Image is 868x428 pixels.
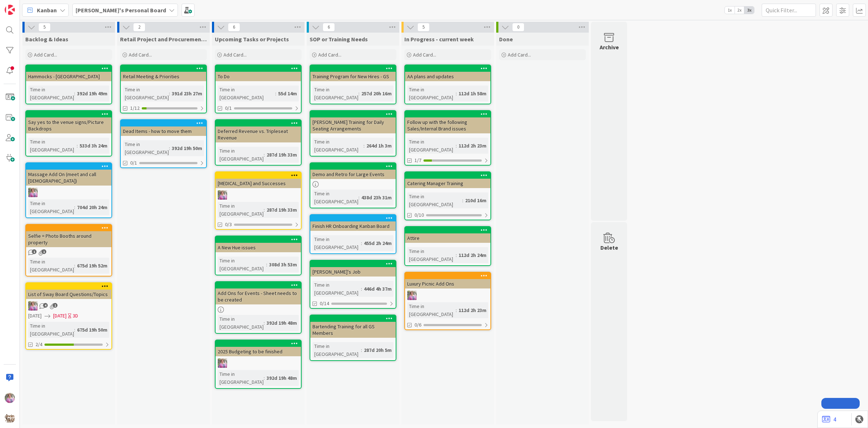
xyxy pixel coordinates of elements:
[310,267,396,277] div: [PERSON_NAME]'s Job
[264,374,265,382] span: :
[28,322,74,338] div: Time in [GEOGRAPHIC_DATA]
[362,239,393,247] div: 455d 2h 24m
[405,172,490,188] div: Catering Manager Training
[26,188,111,197] div: OM
[310,110,396,157] a: [PERSON_NAME] Training for Daily Seating ArrangementsTime in [GEOGRAPHIC_DATA]:264d 1h 3m
[25,65,112,104] a: Hammocks - [GEOGRAPHIC_DATA]Time in [GEOGRAPHIC_DATA]:392d 19h 49m
[216,120,301,142] div: Deferred Revenue vs. Tripleseat Revenue
[405,117,490,133] div: Follow up with the following Sales/Internal Brand issues
[129,51,152,58] span: Add Card...
[216,358,301,368] div: OM
[216,190,301,200] div: OM
[74,90,75,97] span: :
[121,120,206,136] div: Dead Items - how to move them
[76,7,166,14] b: [PERSON_NAME]'s Personal Board
[215,340,302,389] a: 2025 Budgeting to be finishedOMTime in [GEOGRAPHIC_DATA]:392d 19h 48m
[28,199,74,215] div: Time in [GEOGRAPHIC_DATA]
[75,262,109,270] div: 675d 19h 52m
[310,162,396,208] a: Demo and Retro for Large EventsTime in [GEOGRAPHIC_DATA]:438d 23h 31m
[361,346,362,354] span: :
[405,291,490,300] div: OM
[26,301,111,311] div: OM
[215,171,302,230] a: [MEDICAL_DATA] and SuccessesOMTime in [GEOGRAPHIC_DATA]:287d 19h 33m0/3
[407,192,462,208] div: Time in [GEOGRAPHIC_DATA]
[25,162,112,218] a: Massage Add On (meet and call [DEMOGRAPHIC_DATA])OMTime in [GEOGRAPHIC_DATA]:704d 20h 24m
[216,179,301,188] div: [MEDICAL_DATA] and Successes
[26,72,111,81] div: Hammocks - [GEOGRAPHIC_DATA]
[78,142,109,150] div: 533d 3h 24m
[462,196,463,204] span: :
[37,6,57,14] span: Kanban
[414,157,421,164] span: 1/7
[5,413,15,423] img: avatar
[267,261,299,269] div: 308d 3h 53m
[457,90,488,97] div: 112d 1h 58m
[276,90,299,97] div: 55d 14m
[310,163,396,179] div: Demo and Retro for Large Events
[359,90,393,97] div: 257d 20h 16m
[218,202,264,218] div: Time in [GEOGRAPHIC_DATA]
[215,281,302,334] a: Add Ons for Events - Sheet needs to be createdTime in [GEOGRAPHIC_DATA]:392d 19h 48m
[5,393,15,403] img: OM
[216,282,301,304] div: Add Ons for Events - Sheet needs to be created
[310,111,396,133] div: [PERSON_NAME] Training for Daily Seating Arrangements
[404,36,474,43] span: In Progress - current week
[413,51,436,58] span: Add Card...
[216,126,301,142] div: Deferred Revenue vs. Tripleseat Revenue
[600,43,619,51] div: Archive
[456,90,457,97] span: :
[361,239,362,247] span: :
[318,51,341,58] span: Add Card...
[225,104,232,112] span: 0/1
[358,90,359,97] span: :
[312,342,361,358] div: Time in [GEOGRAPHIC_DATA]
[414,211,424,219] span: 0/10
[404,110,491,166] a: Follow up with the following Sales/Internal Brand issuesTime in [GEOGRAPHIC_DATA]:112d 2h 23m1/7
[264,206,265,214] span: :
[362,285,393,293] div: 446d 4h 37m
[121,72,206,81] div: Retail Meeting & Priorities
[508,51,531,58] span: Add Card...
[275,90,276,97] span: :
[310,260,396,309] a: [PERSON_NAME]'s JobTime in [GEOGRAPHIC_DATA]:446d 4h 37m0/14
[264,151,265,159] span: :
[407,302,456,318] div: Time in [GEOGRAPHIC_DATA]
[170,90,204,97] div: 391d 23h 27m
[73,312,78,320] div: 3D
[228,23,240,32] span: 6
[265,319,299,327] div: 392d 19h 48m
[456,142,457,150] span: :
[404,226,491,266] a: AttireTime in [GEOGRAPHIC_DATA]:112d 2h 24m
[405,72,490,81] div: AA plans and updates
[310,261,396,277] div: [PERSON_NAME]'s Job
[361,285,362,293] span: :
[312,281,361,297] div: Time in [GEOGRAPHIC_DATA]
[405,273,490,288] div: Luxury Picnic Add Ons
[5,5,15,15] img: Visit kanbanzone.com
[463,196,488,204] div: 210d 16m
[121,126,206,136] div: Dead Items - how to move them
[121,65,206,81] div: Retail Meeting & Priorities
[405,65,490,81] div: AA plans and updates
[407,247,456,263] div: Time in [GEOGRAPHIC_DATA]
[310,315,396,361] a: Bartending Training for all GS MembersTime in [GEOGRAPHIC_DATA]:287d 20h 5m
[218,358,227,368] img: OM
[405,179,490,188] div: Catering Manager Training
[216,65,301,81] div: To Do
[265,151,299,159] div: 287d 19h 33m
[725,7,735,14] span: 1x
[28,258,74,274] div: Time in [GEOGRAPHIC_DATA]
[130,159,137,167] span: 0/1
[215,36,289,43] span: Upcoming Tasks or Projects
[75,326,109,334] div: 675d 19h 50m
[218,315,264,331] div: Time in [GEOGRAPHIC_DATA]
[120,36,207,43] span: Retail Project and Procurement Goals
[218,86,275,101] div: Time in [GEOGRAPHIC_DATA]
[323,23,335,32] span: 6
[28,312,42,320] span: [DATE]
[457,306,488,314] div: 112d 2h 23m
[120,119,207,168] a: Dead Items - how to move themTime in [GEOGRAPHIC_DATA]:392d 19h 50m0/1
[216,347,301,356] div: 2025 Budgeting to be finished
[75,203,109,211] div: 704d 20h 24m
[266,261,267,269] span: :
